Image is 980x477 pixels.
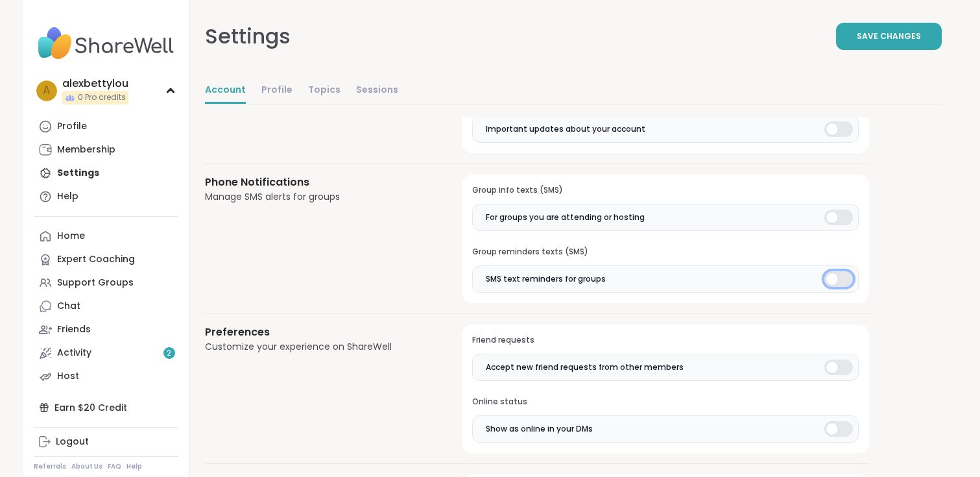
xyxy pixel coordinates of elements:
[486,361,684,373] span: Accept new friend requests from other members
[34,185,178,208] a: Help
[486,212,645,223] span: For groups you are attending or hosting
[472,185,858,196] h3: Group info texts (SMS)
[356,78,398,104] a: Sessions
[472,335,858,346] h3: Friend requests
[261,78,293,104] a: Profile
[34,396,178,419] div: Earn $20 Credit
[57,230,85,243] div: Home
[34,138,178,162] a: Membership
[205,324,431,340] h3: Preferences
[205,21,291,52] div: Settings
[34,295,178,318] a: Chat
[34,462,66,471] a: Referrals
[34,341,178,365] a: Activity2
[486,273,606,285] span: SMS text reminders for groups
[205,175,431,190] h3: Phone Notifications
[71,462,102,471] a: About Us
[57,276,134,289] div: Support Groups
[34,318,178,341] a: Friends
[857,31,921,42] span: Save Changes
[34,430,178,454] a: Logout
[486,423,593,435] span: Show as online in your DMs
[56,435,89,448] div: Logout
[205,190,431,204] div: Manage SMS alerts for groups
[62,77,128,91] div: alexbettylou
[57,120,87,133] div: Profile
[472,397,858,408] h3: Online status
[57,190,78,203] div: Help
[57,323,91,336] div: Friends
[308,78,341,104] a: Topics
[34,115,178,138] a: Profile
[836,23,942,50] button: Save Changes
[34,365,178,388] a: Host
[34,225,178,248] a: Home
[126,462,142,471] a: Help
[167,348,171,359] span: 2
[57,300,80,313] div: Chat
[205,78,246,104] a: Account
[205,340,431,354] div: Customize your experience on ShareWell
[34,271,178,295] a: Support Groups
[57,347,91,360] div: Activity
[78,92,126,103] span: 0 Pro credits
[57,143,115,156] div: Membership
[472,247,858,258] h3: Group reminders texts (SMS)
[108,462,121,471] a: FAQ
[57,370,79,383] div: Host
[57,253,135,266] div: Expert Coaching
[43,82,50,99] span: a
[34,248,178,271] a: Expert Coaching
[34,21,178,66] img: ShareWell Nav Logo
[486,123,645,135] span: Important updates about your account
